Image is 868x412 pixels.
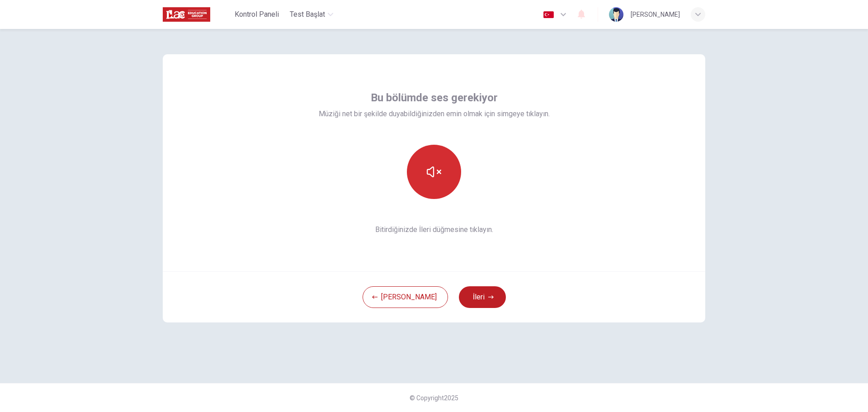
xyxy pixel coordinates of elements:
[543,11,554,18] img: tr
[290,9,325,20] span: Test Başlat
[286,6,337,23] button: Test Başlat
[459,286,506,308] button: İleri
[609,7,623,22] img: Profile picture
[231,6,283,23] button: Kontrol Paneli
[163,5,210,24] img: ILAC logo
[319,109,550,119] span: Müziği net bir şekilde duyabildiğinizden emin olmak için simgeye tıklayın.
[631,9,680,20] div: [PERSON_NAME]
[371,90,498,105] span: Bu bölümde ses gerekiyor
[410,394,458,402] span: © Copyright 2025
[363,286,448,308] button: [PERSON_NAME]
[319,224,550,235] span: Bitirdiğinizde İleri düğmesine tıklayın.
[163,5,231,24] a: ILAC logo
[235,9,279,20] span: Kontrol Paneli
